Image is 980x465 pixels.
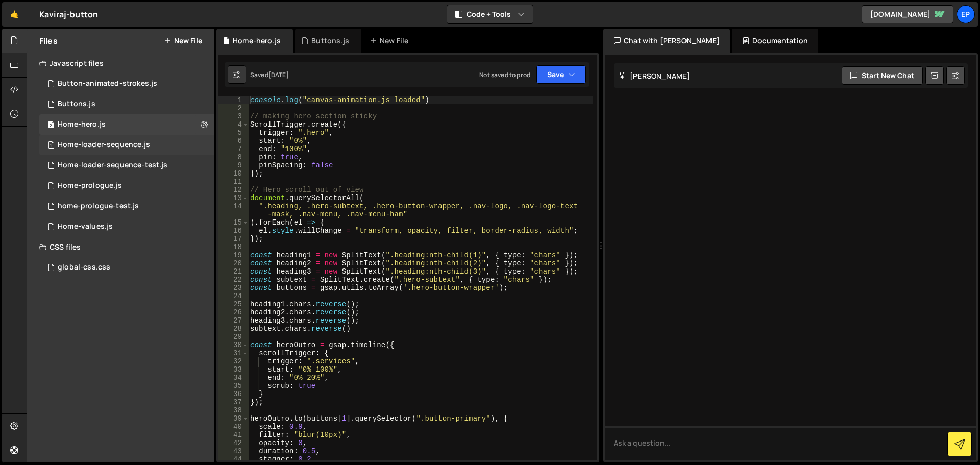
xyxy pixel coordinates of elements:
div: 37 [218,398,249,406]
div: 16061/44088.js [39,155,214,176]
div: 7 [218,145,249,153]
span: 1 [48,142,54,150]
div: 22 [218,276,249,284]
div: 3 [218,112,249,120]
button: Code + Tools [447,5,533,23]
div: Not saved to prod [479,70,530,79]
div: 26 [218,308,249,316]
div: 34 [218,374,249,382]
div: Saved [250,70,289,79]
div: 1 [218,96,249,104]
div: Buttons.js [58,100,95,109]
div: 28 [218,325,249,333]
div: Kaviraj-button [39,8,98,20]
div: 11 [218,178,249,186]
div: CSS files [27,237,214,257]
div: 17 [218,235,249,243]
button: Save [536,65,586,84]
div: 16061/43948.js [39,114,214,135]
button: New File [164,37,202,45]
div: Buttons.js [311,36,349,46]
div: 32 [218,357,249,365]
div: 16061/43947.js [39,74,214,94]
div: 18 [218,243,249,251]
a: 🤙 [2,2,27,27]
div: 33 [218,365,249,374]
div: 36 [218,390,249,398]
h2: [PERSON_NAME] [619,71,690,81]
div: [DATE] [268,70,289,79]
h2: Files [39,35,58,46]
div: 29 [218,333,249,341]
span: 2 [48,121,54,130]
div: Home-loader-sequence-test.js [58,161,167,170]
div: 27 [218,316,249,325]
div: 21 [218,267,249,276]
div: Button-animated-strokes.js [58,79,157,88]
div: Home-prologue.js [58,181,122,190]
div: 44 [218,455,249,463]
div: 8 [218,153,249,161]
div: 23 [218,284,249,292]
div: 4 [218,120,249,129]
div: 31 [218,349,249,357]
div: 10 [218,169,249,178]
div: 19 [218,251,249,259]
div: 24 [218,292,249,300]
div: 5 [218,129,249,137]
div: Chat with [PERSON_NAME] [603,29,730,53]
div: 16061/43950.js [39,216,214,237]
div: 9 [218,161,249,169]
div: 14 [218,202,249,218]
div: 16061/43594.js [39,135,214,155]
div: 2 [218,104,249,112]
div: Javascript files [27,53,214,74]
div: Home-values.js [58,222,113,231]
a: Ep [957,5,975,23]
a: [DOMAIN_NAME] [862,5,953,23]
div: 13 [218,194,249,202]
div: 30 [218,341,249,349]
div: 43 [218,447,249,455]
div: 25 [218,300,249,308]
div: 16061/43249.js [39,176,214,196]
div: 41 [218,431,249,439]
div: home-prologue-test.js [58,202,139,211]
div: 16061/43261.css [39,257,214,278]
div: 16061/44087.js [39,196,214,216]
div: 20 [218,259,249,267]
div: 35 [218,382,249,390]
div: 12 [218,186,249,194]
div: Home-hero.js [233,36,281,46]
div: 42 [218,439,249,447]
div: 38 [218,406,249,414]
div: Documentation [732,29,818,53]
div: 16061/43050.js [39,94,214,114]
div: 39 [218,414,249,423]
div: New File [370,36,412,46]
button: Start new chat [842,66,923,85]
div: Home-hero.js [58,120,106,129]
div: 15 [218,218,249,227]
div: global-css.css [58,263,110,272]
div: 6 [218,137,249,145]
div: 16 [218,227,249,235]
div: Home-loader-sequence.js [58,140,150,150]
div: 40 [218,423,249,431]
